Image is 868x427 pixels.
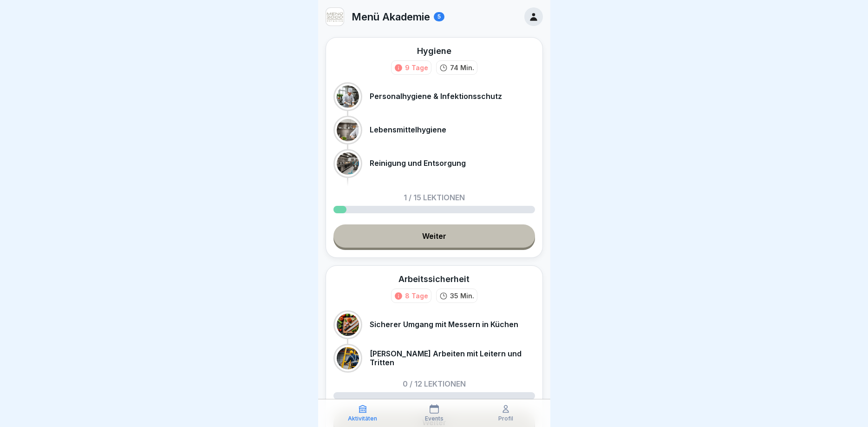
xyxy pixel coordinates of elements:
[348,415,377,422] p: Aktivitäten
[417,45,451,57] div: Hygiene
[370,125,446,134] p: Lebensmittelhygiene
[370,92,502,101] p: Personalhygiene & Infektionsschutz
[404,194,465,201] p: 1 / 15 Lektionen
[370,349,535,367] p: [PERSON_NAME] Arbeiten mit Leitern und Tritten
[398,273,470,285] div: Arbeitssicherheit
[370,159,466,168] p: Reinigung und Entsorgung
[405,63,428,72] div: 9 Tage
[498,415,513,422] p: Profil
[434,12,444,21] div: 5
[352,11,430,23] p: Menü Akademie
[333,224,535,248] a: Weiter
[450,63,474,72] p: 74 Min.
[403,380,466,388] p: 0 / 12 Lektionen
[450,291,474,301] p: 35 Min.
[405,291,428,301] div: 8 Tage
[370,320,518,329] p: Sicherer Umgang mit Messern in Küchen
[425,415,444,422] p: Events
[326,8,344,26] img: v3gslzn6hrr8yse5yrk8o2yg.png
